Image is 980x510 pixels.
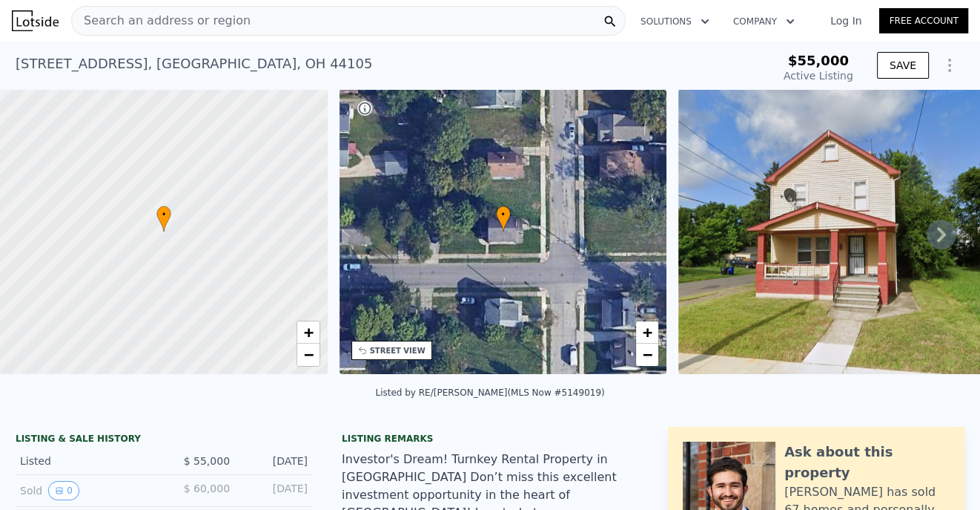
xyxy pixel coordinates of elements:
[12,10,59,31] img: Lotside
[16,53,372,74] div: [STREET_ADDRESS] , [GEOGRAPHIC_DATA] , OH 44105
[48,481,79,500] button: View historical data
[156,206,171,232] div: •
[496,206,511,232] div: •
[303,323,313,341] span: +
[935,50,964,80] button: Show Options
[342,433,638,445] div: Listing remarks
[20,481,152,500] div: Sold
[242,481,308,500] div: [DATE]
[643,345,652,364] span: −
[297,321,320,344] a: Zoom in
[297,344,320,366] a: Zoom out
[156,208,171,221] span: •
[879,8,968,33] a: Free Account
[72,12,251,30] span: Search an address or region
[375,388,604,398] div: Listed by RE/[PERSON_NAME] (MLS Now #5149019)
[643,323,652,341] span: +
[636,321,658,344] a: Zoom in
[629,8,721,35] button: Solutions
[784,442,950,483] div: Ask about this property
[20,454,152,468] div: Listed
[812,13,879,28] a: Log In
[16,433,312,448] div: LISTING & SALE HISTORY
[784,70,853,82] span: Active Listing
[242,454,308,468] div: [DATE]
[370,345,426,356] div: STREET VIEW
[184,455,230,467] span: $ 55,000
[496,208,511,221] span: •
[636,344,658,366] a: Zoom out
[788,53,849,68] span: $55,000
[184,483,230,494] span: $ 60,000
[721,8,807,35] button: Company
[877,52,929,79] button: SAVE
[303,345,313,364] span: −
